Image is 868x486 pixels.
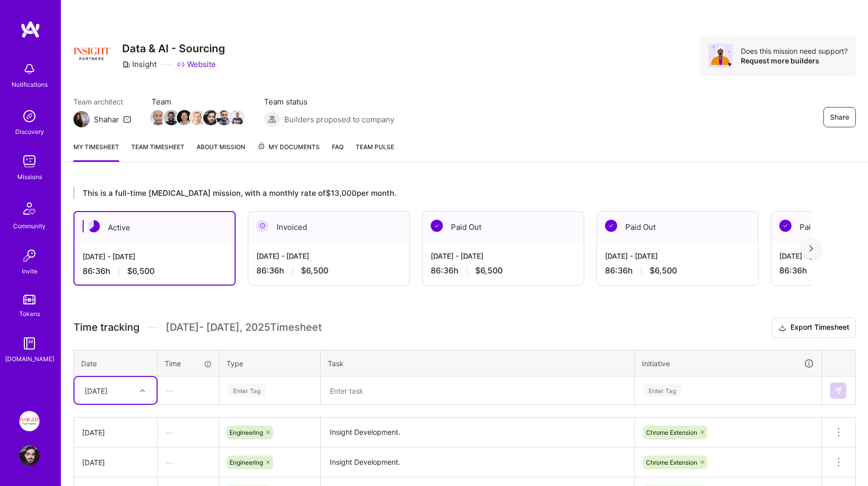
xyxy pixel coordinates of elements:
[778,323,786,333] i: icon Download
[650,265,677,276] span: $6,500
[177,110,192,125] img: Team Member Avatar
[17,171,42,182] div: Missions
[131,142,184,162] a: Team timesheet
[177,59,216,70] a: Website
[19,59,40,79] img: bell
[248,212,409,242] div: Invoiced
[166,321,322,334] span: [DATE] - [DATE] , 2025 Timesheet
[19,445,40,466] img: User Avatar
[73,187,811,199] div: This is a full-time [MEDICAL_DATA] mission, with a monthly rate of $13,000 per month.
[605,220,617,232] img: Paid Out
[150,110,166,125] img: Team Member Avatar
[256,220,269,232] img: Invoiced
[17,196,42,221] img: Community
[190,110,205,125] img: Team Member Avatar
[231,109,244,126] a: Team Member Avatar
[178,109,191,126] a: Team Member Avatar
[431,220,443,232] img: Paid Out
[772,318,856,338] button: Export Timesheet
[83,266,227,276] div: 86:36 h
[322,419,633,446] textarea: Insight Development.
[356,143,394,151] span: Team Pulse
[228,383,266,398] div: Enter Tag
[197,142,245,162] a: About Mission
[230,459,263,466] span: Engineering
[322,448,633,476] textarea: Insight Development.
[74,212,235,243] div: Active
[23,295,35,304] img: tokens
[431,265,576,276] div: 86:36 h
[823,107,856,127] button: Share
[19,308,40,319] div: Tokens
[140,388,145,393] i: icon Chevron
[73,142,119,162] a: My timesheet
[809,245,813,252] img: right
[73,36,110,72] img: Company Logo
[19,106,40,126] img: discovery
[605,265,750,276] div: 86:36 h
[5,354,54,364] div: [DOMAIN_NAME]
[19,246,40,266] img: Invite
[82,457,149,468] div: [DATE]
[19,151,40,171] img: teamwork
[264,111,280,127] img: Builders proposed to company
[158,377,218,404] div: —
[646,459,697,466] span: Chrome Extension
[122,59,157,70] div: Insight
[257,142,320,153] span: My Documents
[834,387,842,395] img: Submit
[83,251,227,262] div: [DATE] - [DATE]
[165,109,178,126] a: Team Member Avatar
[19,411,40,431] img: Insight Partners: Data & AI - Sourcing
[73,96,131,107] span: Team architect
[356,142,394,162] a: Team Pulse
[605,251,750,261] div: [DATE] - [DATE]
[94,114,119,125] div: Shahar
[20,20,41,39] img: logo
[158,419,219,446] div: —
[597,212,758,242] div: Paid Out
[217,109,231,126] a: Team Member Avatar
[646,429,697,436] span: Chrome Extension
[204,109,217,126] a: Team Member Avatar
[17,411,42,431] a: Insight Partners: Data & AI - Sourcing
[301,265,328,276] span: $6,500
[256,265,401,276] div: 86:36 h
[15,126,44,137] div: Discovery
[13,221,46,231] div: Community
[152,96,244,107] span: Team
[22,266,37,276] div: Invite
[191,109,204,126] a: Team Member Avatar
[122,60,130,68] i: icon CompanyGray
[741,56,848,65] div: Request more builders
[257,142,320,162] a: My Documents
[475,265,503,276] span: $6,500
[73,111,90,127] img: Team Architect
[85,385,107,396] div: [DATE]
[264,96,394,107] span: Team status
[741,46,848,56] div: Does this mission need support?
[88,220,100,232] img: Active
[830,112,849,122] span: Share
[332,142,344,162] a: FAQ
[152,109,165,126] a: Team Member Avatar
[158,449,219,476] div: —
[216,110,232,125] img: Team Member Avatar
[219,350,321,376] th: Type
[708,44,733,68] img: Avatar
[644,383,681,398] div: Enter Tag
[230,429,263,436] span: Engineering
[321,350,635,376] th: Task
[230,110,245,125] img: Team Member Avatar
[127,266,155,276] span: $6,500
[164,110,179,125] img: Team Member Avatar
[12,79,48,90] div: Notifications
[431,251,576,261] div: [DATE] - [DATE]
[19,333,40,354] img: guide book
[82,427,149,438] div: [DATE]
[74,350,158,376] th: Date
[17,445,42,466] a: User Avatar
[779,220,791,232] img: Paid Out
[642,358,814,369] div: Initiative
[256,251,401,261] div: [DATE] - [DATE]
